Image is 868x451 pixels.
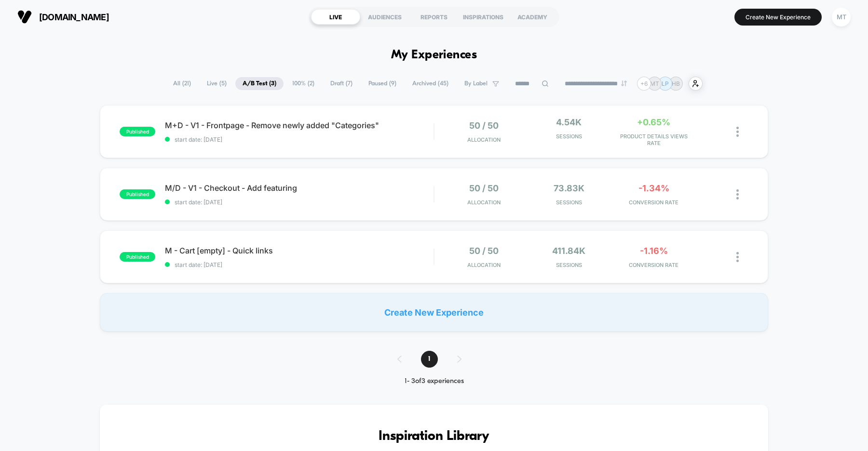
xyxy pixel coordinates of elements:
span: published [120,189,155,199]
span: published [120,252,155,262]
div: LIVE [311,9,360,25]
h1: My Experiences [391,48,477,62]
span: Draft ( 7 ) [323,77,360,90]
span: Archived ( 45 ) [405,77,456,90]
div: REPORTS [409,9,459,25]
span: 50 / 50 [469,246,499,256]
span: -1.34% [638,183,669,193]
span: Allocation [467,199,501,206]
span: 50 / 50 [469,120,499,131]
span: Sessions [529,133,609,140]
span: Allocation [467,262,501,268]
img: close [736,127,739,137]
img: Visually logo [17,10,32,24]
div: AUDIENCES [360,9,409,25]
div: + 6 [637,77,651,91]
span: M/D - V1 - Checkout - Add featuring [165,183,434,193]
span: M+D - V1 - Frontpage - Remove newly added "Categories" [165,120,434,130]
span: start date: [DATE] [165,136,434,143]
div: 1 - 3 of 3 experiences [388,377,481,385]
div: ACADEMY [508,9,557,25]
button: Create New Experience [734,9,822,26]
span: CONVERSION RATE [614,199,694,206]
span: -1.16% [640,246,668,256]
span: All ( 21 ) [166,77,198,90]
div: MT [832,8,851,27]
img: close [736,252,739,262]
img: close [736,189,739,199]
span: 73.83k [554,183,584,193]
span: Sessions [529,199,609,206]
p: MT [650,80,659,87]
span: published [120,127,155,136]
span: By Label [464,80,488,87]
h3: Inspiration Library [129,429,739,444]
button: [DOMAIN_NAME] [14,9,112,25]
span: PRODUCT DETAILS VIEWS RATE [614,133,694,146]
img: end [621,80,627,86]
button: MT [829,7,854,27]
span: +0.65% [637,117,670,127]
span: Sessions [529,262,609,268]
span: start date: [DATE] [165,199,434,206]
span: start date: [DATE] [165,261,434,268]
span: Paused ( 9 ) [361,77,404,90]
span: CONVERSION RATE [614,262,694,268]
p: LP [662,80,669,87]
p: HB [672,80,680,87]
span: M - Cart [empty] - Quick links [165,246,434,255]
span: 4.54k [556,117,582,127]
span: 1 [421,351,438,368]
div: INSPIRATIONS [459,9,508,25]
span: 100% ( 2 ) [285,77,322,90]
span: 411.84k [552,246,585,256]
span: Live ( 5 ) [200,77,234,90]
span: 50 / 50 [469,183,499,193]
div: Create New Experience [100,293,768,332]
span: Allocation [467,136,501,143]
span: [DOMAIN_NAME] [39,12,109,22]
span: A/B Test ( 3 ) [235,77,284,90]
